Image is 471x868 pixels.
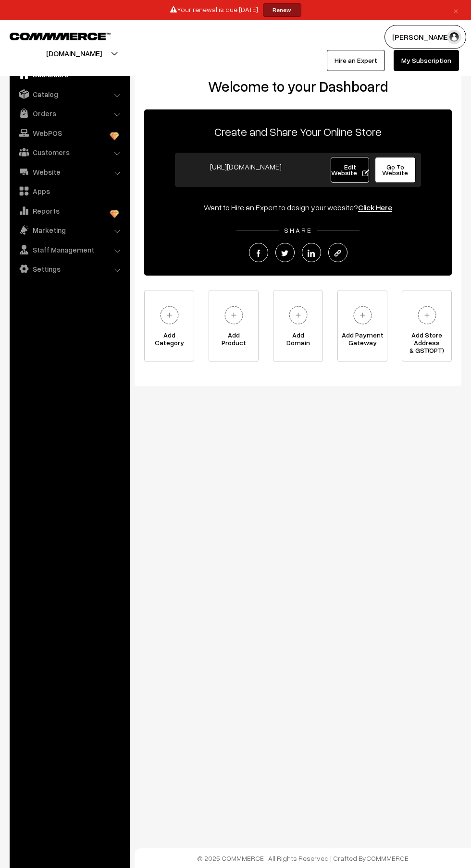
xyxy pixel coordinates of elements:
[12,85,126,103] a: Catalog
[144,290,194,362] a: AddCategory
[12,182,126,200] a: Apps
[10,30,94,41] a: COMMMERCE
[382,163,408,177] span: Go To Website
[263,3,301,17] a: Renew
[10,33,111,40] img: COMMMERCE
[135,848,471,868] footer: © 2025 COMMMERCE | All Rights Reserved | Crafted By
[279,226,317,234] span: SHARE
[331,157,369,183] a: Edit Website
[331,163,369,177] span: Edit Website
[12,105,126,122] a: Orders
[447,30,461,44] img: user
[12,202,126,219] a: Reports
[12,260,126,277] a: Settings
[414,302,440,328] img: plus.svg
[144,202,452,213] div: Want to Hire an Expert to design your website?
[349,302,376,328] img: plus.svg
[273,331,322,350] span: Add Domain
[209,331,258,350] span: Add Product
[384,25,466,49] button: [PERSON_NAME]
[12,163,126,181] a: Website
[337,290,387,362] a: Add PaymentGateway
[375,157,416,183] a: Go To Website
[12,124,126,142] a: WebPOS
[273,290,323,362] a: AddDomain
[3,3,468,17] div: Your renewal is due [DATE]
[12,241,126,258] a: Staff Management
[209,290,259,362] a: AddProduct
[394,50,459,71] a: My Subscription
[145,331,194,350] span: Add Category
[144,123,452,140] p: Create and Share Your Online Store
[221,302,247,328] img: plus.svg
[12,221,126,239] a: Marketing
[144,78,452,95] h2: Welcome to your Dashboard
[285,302,311,328] img: plus.svg
[358,203,392,212] a: Click Here
[402,331,451,350] span: Add Store Address & GST(OPT)
[338,331,387,350] span: Add Payment Gateway
[156,302,183,328] img: plus.svg
[449,4,462,16] a: ×
[366,854,409,862] a: COMMMERCE
[402,290,452,362] a: Add Store Address& GST(OPT)
[12,144,126,161] a: Customers
[327,50,385,71] a: Hire an Expert
[12,41,136,65] button: [DOMAIN_NAME]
